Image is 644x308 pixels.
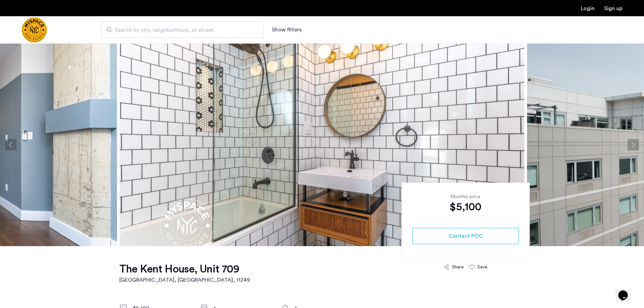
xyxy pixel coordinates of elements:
[272,26,302,34] button: Show or hide filters
[5,139,17,150] button: Previous apartment
[412,200,519,214] div: $5,100
[449,232,483,240] span: Contact POC
[115,26,245,34] span: Search by city, neighborhood, or street.
[477,264,487,270] div: Save
[120,43,524,246] img: apartment
[412,193,519,200] div: Monthly price
[22,17,47,43] a: Cazamio Logo
[412,228,519,244] button: button
[101,22,264,38] input: Apartment Search
[604,6,622,11] a: Registration
[119,276,250,284] h2: [GEOGRAPHIC_DATA], [GEOGRAPHIC_DATA] , 11249
[581,6,595,11] a: Login
[627,139,639,150] button: Next apartment
[22,17,47,43] img: logo
[616,281,637,301] iframe: chat widget
[119,262,250,276] h1: The Kent House, Unit 709
[119,262,250,284] a: The Kent House, Unit 709[GEOGRAPHIC_DATA], [GEOGRAPHIC_DATA], 11249
[452,264,464,270] div: Share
